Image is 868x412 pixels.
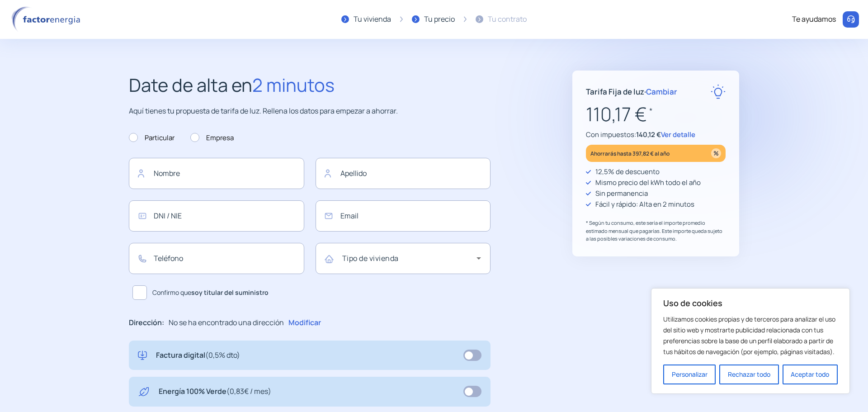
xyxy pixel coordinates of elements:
p: Tarifa Fija de luz · [586,85,677,98]
div: Uso de cookies [651,288,850,394]
span: Ver detalle [661,130,695,139]
img: llamar [846,15,855,24]
mat-label: Tipo de vivienda [342,253,399,263]
div: Tu vivienda [354,14,391,25]
img: percentage_icon.svg [711,148,721,158]
p: * Según tu consumo, este sería el importe promedio estimado mensual que pagarías. Este importe qu... [586,219,726,243]
p: 12,5% de descuento [595,166,660,177]
img: logo factor [9,6,86,33]
div: Te ayudamos [792,14,836,25]
label: Particular [129,133,175,143]
p: 110,17 € [586,99,726,129]
p: Con impuestos: [586,129,726,140]
span: (0,5% dto) [205,350,240,360]
span: 140,12 € [636,130,661,139]
h2: Date de alta en [129,71,491,99]
div: Tu precio [424,14,455,25]
img: rate-E.svg [711,84,726,99]
span: (0,83€ / mes) [226,386,271,396]
img: digital-invoice.svg [138,350,147,361]
button: Aceptar todo [783,365,838,384]
b: soy titular del suministro [191,288,269,297]
p: Uso de cookies [663,298,838,308]
span: 2 minutos [252,72,335,97]
p: Aquí tienes tu propuesta de tarifa de luz. Rellena los datos para empezar a ahorrar. [129,105,491,117]
label: Empresa [190,133,234,143]
p: Ahorrarás hasta 397,82 € al año [590,148,670,159]
p: Energía 100% Verde [159,386,271,398]
p: Fácil y rápido: Alta en 2 minutos [595,199,694,210]
p: No se ha encontrado una dirección [169,317,284,329]
button: Personalizar [663,365,716,384]
img: energy-green.svg [138,386,150,398]
div: Tu contrato [488,14,527,25]
p: Modificar [288,317,321,329]
p: Mismo precio del kWh todo el año [595,177,701,188]
p: Factura digital [156,350,240,361]
p: Dirección: [129,317,164,329]
p: Sin permanencia [595,188,648,199]
button: Rechazar todo [719,365,778,384]
span: Confirmo que [152,288,269,298]
span: Cambiar [646,86,677,97]
p: Utilizamos cookies propias y de terceros para analizar el uso del sitio web y mostrarte publicida... [663,314,838,357]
